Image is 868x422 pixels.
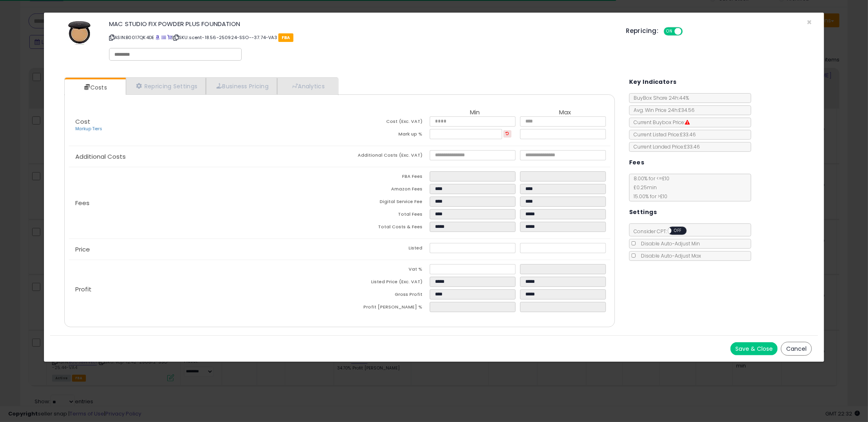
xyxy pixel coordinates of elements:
[206,78,277,94] a: Business Pricing
[630,175,669,200] span: 8.00 % for <= £10
[629,157,645,168] h5: Fees
[629,77,677,87] h5: Key Indicators
[626,28,658,34] h5: Repricing:
[339,150,430,163] td: Additional Costs (Exc. VAT)
[339,289,430,302] td: Gross Profit
[630,193,667,200] span: 15.00 % for > £10
[339,116,430,129] td: Cost (Exc. VAT)
[681,28,694,35] span: OFF
[339,302,430,315] td: Profit [PERSON_NAME] %
[630,94,689,101] span: BuyBox Share 24h: 44%
[520,109,610,116] th: Max
[730,342,778,355] button: Save & Close
[339,222,430,234] td: Total Costs & Fees
[807,16,812,28] span: ×
[75,126,102,132] a: Markup Tiers
[339,264,430,277] td: Vat %
[339,184,430,197] td: Amazon Fees
[65,79,125,96] a: Costs
[630,143,700,150] span: Current Landed Price: £33.46
[339,197,430,209] td: Digital Service Fee
[637,252,701,259] span: Disable Auto-Adjust Max
[69,118,340,132] p: Cost
[69,153,340,160] p: Additional Costs
[629,207,657,217] h5: Settings
[162,34,166,41] a: All offer listings
[671,227,684,234] span: OFF
[630,228,697,235] span: Consider CPT:
[69,246,340,253] p: Price
[68,21,91,45] img: 41IoOXe5kDS._SL60_.jpg
[630,184,657,191] span: £0.25 min
[277,78,337,94] a: Analytics
[630,119,690,126] span: Current Buybox Price:
[109,31,614,44] p: ASIN: B0017QK4DE | SKU: scent-18.56-250924-SSO--37.74-VA3
[167,34,172,41] a: Your listing only
[109,21,614,27] h3: MAC STUDIO FIX POWDER PLUS FOUNDATION
[339,129,430,142] td: Mark up %
[155,34,160,41] a: BuyBox page
[685,120,690,125] i: Suppressed Buy Box
[339,277,430,289] td: Listed Price (Exc. VAT)
[637,240,700,247] span: Disable Auto-Adjust Min
[126,78,206,94] a: Repricing Settings
[781,342,812,356] button: Cancel
[69,200,340,206] p: Fees
[69,286,340,293] p: Profit
[430,109,520,116] th: Min
[339,209,430,222] td: Total Fees
[278,33,293,42] span: FBA
[339,243,430,256] td: Listed
[630,131,696,138] span: Current Listed Price: £33.46
[665,28,675,35] span: ON
[339,171,430,184] td: FBA Fees
[630,107,695,114] span: Avg. Win Price 24h: £34.56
